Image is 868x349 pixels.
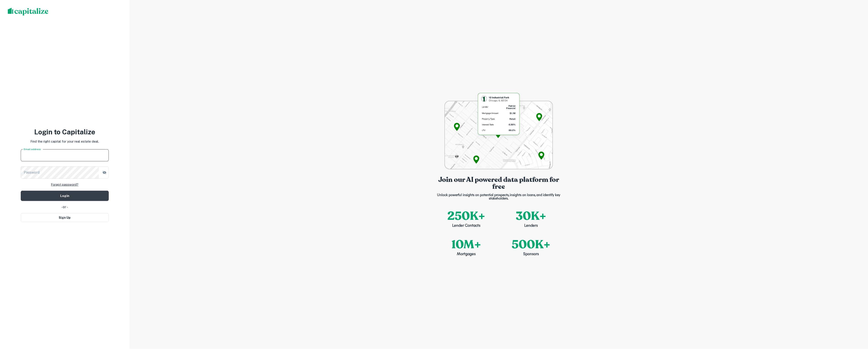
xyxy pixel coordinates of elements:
img: login-bg [445,92,553,169]
p: 250K+ [448,207,485,225]
button: Sign Up [21,213,109,222]
div: - or - [21,204,109,210]
a: Forgot password? [51,182,79,187]
img: capitalize-logo.png [8,8,49,16]
label: Email address [24,147,41,151]
p: 30K+ [516,207,546,225]
p: Unlock powerful insights on potential prospects, insights on loans, and identify key stakeholders. [434,193,563,200]
button: Login [21,191,109,201]
p: Lender Contacts [452,223,481,229]
p: Find the right capital for your real estate deal. [31,139,99,144]
p: Lenders [524,223,538,229]
iframe: Chat Widget [846,314,868,335]
p: 500K+ [512,236,551,253]
p: Mortgages [457,252,476,257]
p: Sponsors [523,252,539,257]
h3: Login to Capitalize [21,127,109,137]
p: Join our AI powered data platform for free [434,176,563,190]
p: 10M+ [452,236,481,253]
